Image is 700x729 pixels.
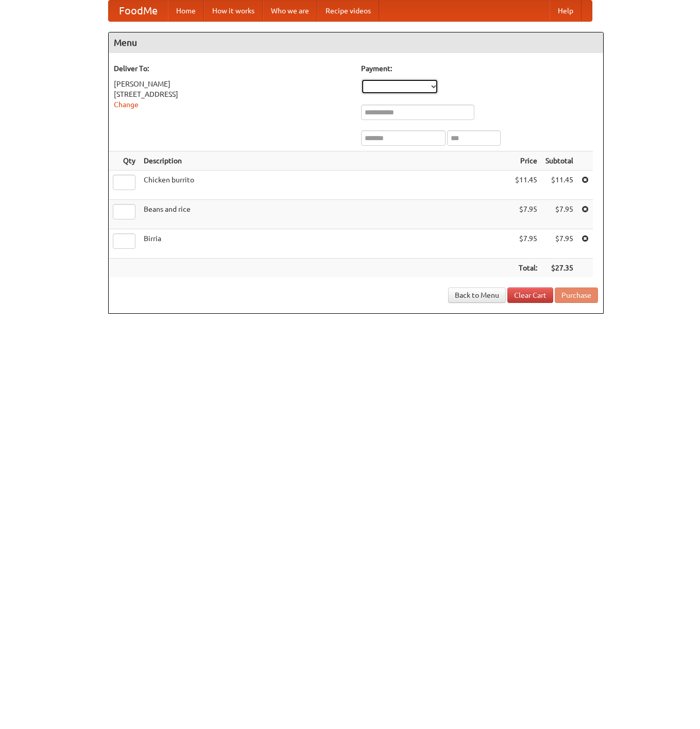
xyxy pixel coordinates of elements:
a: How it works [204,1,263,21]
th: $27.35 [541,259,577,278]
a: Home [168,1,204,21]
a: Change [114,100,139,109]
h5: Deliver To: [114,63,351,74]
a: Recipe videos [317,1,379,21]
td: $11.45 [541,171,577,200]
th: Qty [109,151,140,171]
td: $7.95 [511,229,541,259]
button: Purchase [555,287,598,303]
a: Clear Cart [507,287,553,303]
div: [PERSON_NAME] [114,79,351,89]
a: Back to Menu [448,287,506,303]
th: Price [511,151,541,171]
td: $7.95 [511,200,541,229]
td: $7.95 [541,229,577,259]
div: [STREET_ADDRESS] [114,89,351,99]
td: $11.45 [511,171,541,200]
th: Total: [511,259,541,278]
a: Who we are [263,1,317,21]
h5: Payment: [361,63,598,74]
td: Birria [140,229,511,259]
td: Beans and rice [140,200,511,229]
th: Subtotal [541,151,577,171]
td: Chicken burrito [140,171,511,200]
a: Help [550,1,582,21]
td: $7.95 [541,200,577,229]
th: Description [140,151,511,171]
a: FoodMe [109,1,168,21]
h4: Menu [109,32,603,53]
